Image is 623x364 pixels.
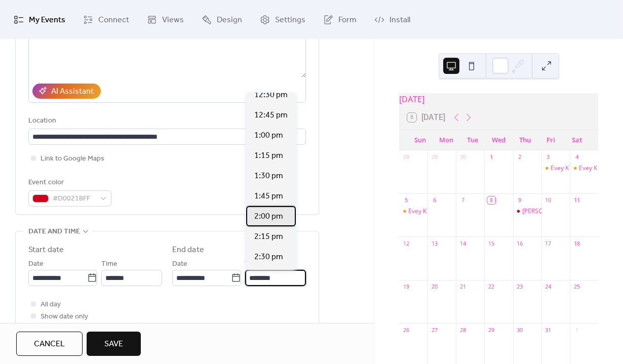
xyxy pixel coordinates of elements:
[402,153,410,161] div: 28
[28,244,64,256] div: Start date
[28,258,44,270] span: Date
[544,326,552,334] div: 31
[41,311,88,323] span: Show date only
[487,239,495,247] div: 15
[399,207,427,216] div: Evey K at Bellview Station
[402,196,410,204] div: 5
[459,130,486,150] div: Tue
[402,326,410,334] div: 26
[162,12,184,28] span: Views
[399,93,598,105] div: [DATE]
[434,130,460,150] div: Mon
[254,211,283,223] span: 2:00 pm
[516,239,524,247] div: 16
[516,153,524,161] div: 2
[338,12,357,28] span: Form
[487,326,495,334] div: 29
[486,130,512,150] div: Wed
[544,153,552,161] div: 3
[53,193,95,205] span: #D0021BFF
[573,326,580,334] div: 1
[407,130,434,150] div: Sun
[104,338,123,350] span: Save
[254,251,283,263] span: 2:30 pm
[316,4,364,35] a: Form
[275,12,305,28] span: Settings
[34,338,65,350] span: Cancel
[459,326,466,334] div: 28
[516,196,524,204] div: 9
[6,4,73,35] a: My Events
[390,12,410,28] span: Install
[254,170,283,182] span: 1:30 pm
[573,196,580,204] div: 11
[402,239,410,247] div: 12
[28,177,109,189] div: Event color
[459,153,466,161] div: 30
[431,239,438,247] div: 13
[51,86,94,98] div: AI Assistant
[431,196,438,204] div: 6
[87,332,141,356] button: Save
[254,109,288,122] span: 12:45 pm
[16,332,83,356] button: Cancel
[573,283,580,291] div: 25
[573,239,580,247] div: 18
[28,226,80,238] span: Date and time
[431,153,438,161] div: 29
[367,4,418,35] a: Install
[41,153,104,165] span: Link to Google Maps
[172,258,187,270] span: Date
[217,12,242,28] span: Design
[573,153,580,161] div: 4
[254,89,288,101] span: 12:30 pm
[512,130,538,150] div: Thu
[431,283,438,291] div: 20
[544,283,552,291] div: 24
[487,283,495,291] div: 22
[459,283,466,291] div: 21
[459,196,466,204] div: 7
[28,115,304,127] div: Location
[29,12,65,28] span: My Events
[516,326,524,334] div: 30
[431,326,438,334] div: 27
[544,196,552,204] div: 10
[538,130,564,150] div: Fri
[98,12,129,28] span: Connect
[544,239,552,247] div: 17
[402,283,410,291] div: 19
[487,196,495,204] div: 8
[41,299,61,311] span: All day
[194,4,250,35] a: Design
[513,207,541,216] div: Evey K at Aspen Grove
[487,153,495,161] div: 1
[254,150,283,162] span: 1:15 pm
[459,239,466,247] div: 14
[564,130,590,150] div: Sat
[172,244,204,256] div: End date
[101,258,118,270] span: Time
[75,4,137,35] a: Connect
[570,164,598,173] div: Evey K At Cherry Creek Market
[408,207,496,216] div: Evey K at [GEOGRAPHIC_DATA]
[32,84,101,99] button: AI Assistant
[139,4,191,35] a: Views
[254,190,283,203] span: 1:45 pm
[254,231,283,243] span: 2:15 pm
[245,258,261,270] span: Time
[252,4,313,35] a: Settings
[254,130,283,142] span: 1:00 pm
[516,283,524,291] div: 23
[541,164,570,173] div: Evey K At Aspen Grove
